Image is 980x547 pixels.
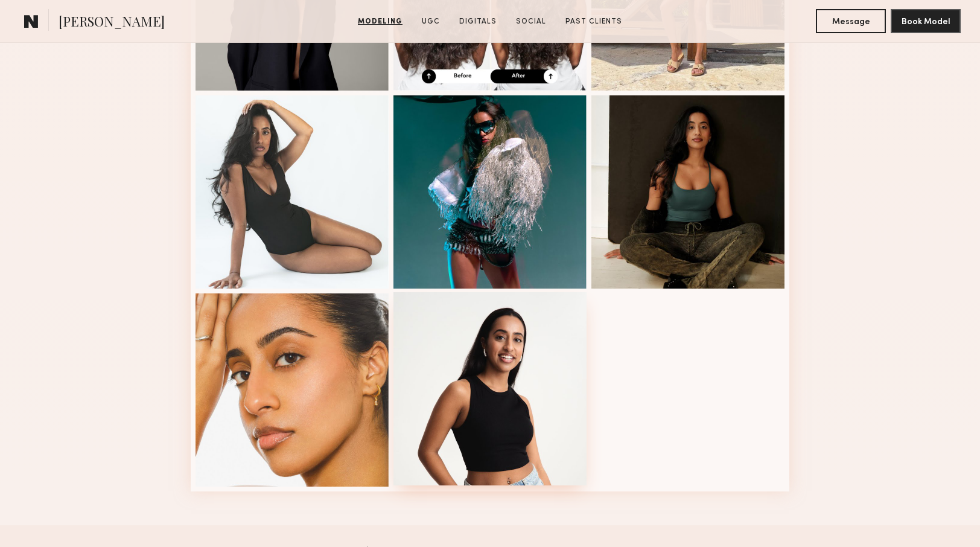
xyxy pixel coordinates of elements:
button: Message [816,9,886,33]
a: UGC [417,16,445,27]
a: Modeling [353,16,407,27]
a: Digitals [454,16,501,27]
span: [PERSON_NAME] [59,12,165,33]
a: Past Clients [561,16,627,27]
a: Social [511,16,551,27]
button: Book Model [891,9,961,33]
a: Book Model [891,16,961,26]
